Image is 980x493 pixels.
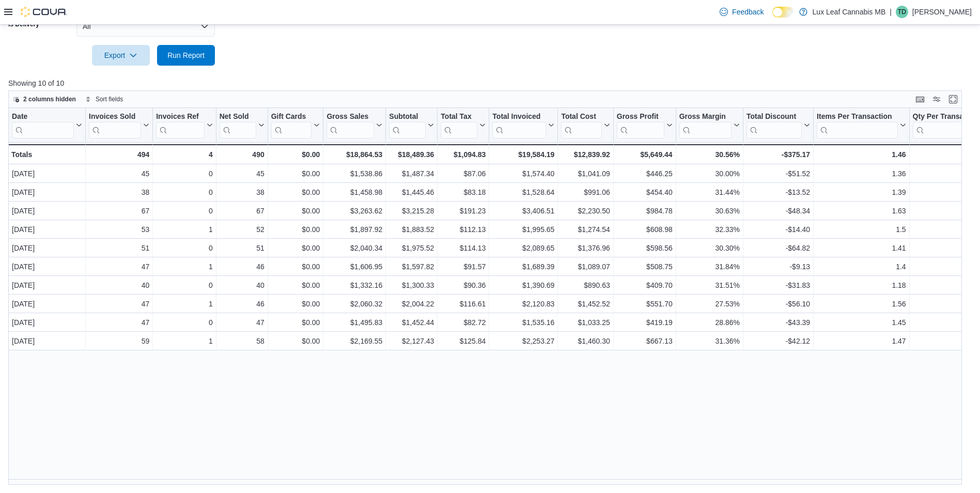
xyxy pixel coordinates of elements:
div: $5,649.44 [617,148,673,161]
button: Keyboard shortcuts [914,93,926,105]
div: Gross Profit [617,112,664,138]
span: 2 columns hidden [23,95,76,103]
div: 58 [220,335,265,347]
div: 31.36% [679,335,740,347]
div: Date [12,112,74,138]
div: 490 [220,148,265,161]
div: 1.39 [817,186,906,198]
div: 59 [89,335,149,347]
div: $0.00 [271,242,320,254]
div: 46 [220,260,265,273]
div: $1,089.07 [561,260,610,273]
button: Display options [930,93,943,105]
a: Feedback [715,2,768,22]
div: 31.84% [679,260,740,273]
div: Gross Sales [326,112,374,121]
div: 52 [220,223,265,236]
span: Feedback [732,7,764,17]
div: $1,452.52 [561,298,610,310]
div: $1,606.95 [326,260,382,273]
div: $1,041.09 [561,167,610,180]
div: -$43.39 [746,316,810,329]
button: Gift Cards [271,112,320,138]
button: Date [12,112,82,138]
div: Subtotal [389,112,426,121]
div: $114.13 [441,242,486,254]
div: Total Discount [746,112,802,121]
div: $19,584.19 [492,148,554,161]
button: Enter fullscreen [947,93,959,105]
div: 47 [89,316,149,329]
div: 1 [156,298,212,310]
div: $2,004.22 [389,298,434,310]
div: $1,274.54 [561,223,610,236]
span: Sort fields [96,95,123,103]
div: Invoices Ref [156,112,204,138]
button: Export [92,45,150,66]
div: [DATE] [12,223,82,236]
div: $1,883.52 [389,223,434,236]
div: [DATE] [12,335,82,347]
div: $112.13 [441,223,486,236]
div: Gross Sales [326,112,374,138]
div: [DATE] [12,186,82,198]
button: Total Discount [746,112,810,138]
div: $2,253.27 [492,335,554,347]
div: -$14.40 [746,223,810,236]
div: $1,528.64 [492,186,554,198]
div: $409.70 [617,279,673,291]
button: Net Sold [220,112,265,138]
div: $0.00 [271,186,320,198]
div: 0 [156,186,212,198]
div: $1,897.92 [326,223,382,236]
div: 31.51% [679,279,740,291]
div: 31.44% [679,186,740,198]
button: Total Cost [561,112,610,138]
div: 30.56% [679,148,740,161]
div: $1,975.52 [389,242,434,254]
div: $454.40 [617,186,673,198]
div: -$13.52 [746,186,810,198]
div: 27.53% [679,298,740,310]
span: Export [98,45,144,66]
div: $1,033.25 [561,316,610,329]
div: Gift Cards [271,112,312,121]
div: Totals [11,148,82,161]
div: 47 [89,260,149,273]
button: Run Report [157,45,215,66]
div: $1,458.98 [326,186,382,198]
div: Gross Profit [617,112,664,121]
div: 0 [156,279,212,291]
div: 32.33% [679,223,740,236]
div: $1,597.82 [389,260,434,273]
div: 1.36 [817,167,906,180]
span: TD [898,6,906,18]
div: $0.00 [271,298,320,310]
div: 0 [156,205,212,217]
div: 1 [156,223,212,236]
div: $419.19 [617,316,673,329]
div: $1,538.86 [326,167,382,180]
div: 1.18 [817,279,906,291]
div: $1,300.33 [389,279,434,291]
p: Lux Leaf Cannabis MB [813,6,886,18]
div: $3,263.62 [326,205,382,217]
div: $1,495.83 [326,316,382,329]
div: $0.00 [271,148,320,161]
div: 46 [220,298,265,310]
div: 1.45 [817,316,906,329]
div: $91.57 [441,260,486,273]
div: $0.00 [271,279,320,291]
div: $890.63 [561,279,610,291]
button: Invoices Sold [89,112,149,138]
div: $125.84 [441,335,486,347]
div: -$9.13 [746,260,810,273]
div: $0.00 [271,260,320,273]
div: [DATE] [12,242,82,254]
div: 494 [89,148,149,161]
div: 45 [220,167,265,180]
div: -$64.82 [746,242,810,254]
span: Dark Mode [772,18,773,18]
div: 67 [220,205,265,217]
div: -$51.52 [746,167,810,180]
